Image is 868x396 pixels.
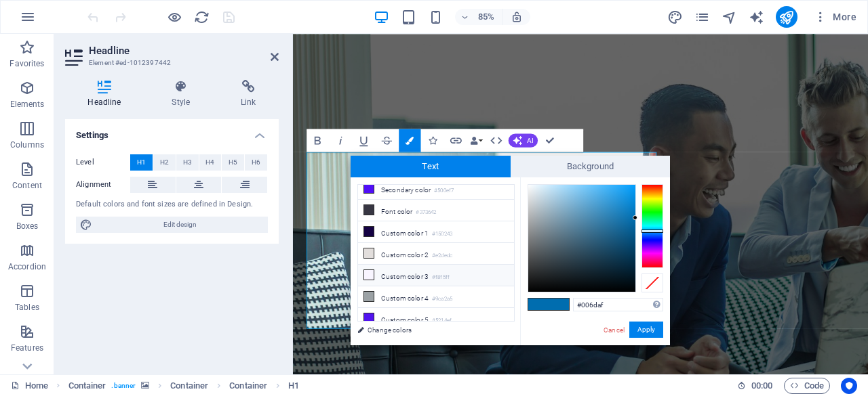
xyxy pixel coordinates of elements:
p: Columns [10,139,44,150]
button: Apply [629,322,663,338]
span: H1 [137,154,146,171]
button: Code [784,378,830,394]
button: Click here to leave preview mode and continue editing [166,9,182,25]
i: On resize automatically adjust zoom level to fit chosen device. [511,11,523,23]
i: Pages (Ctrl+Alt+S) [694,9,710,25]
h2: Headline [89,45,279,57]
span: H4 [205,154,214,171]
span: Click to select. Double-click to edit [170,378,208,394]
button: AI [509,133,538,147]
h4: Settings [65,119,279,144]
a: Cancel [602,325,626,335]
button: reload [193,9,210,25]
p: Content [12,180,42,191]
button: More [808,6,862,28]
span: Edit design [96,217,264,233]
i: AI Writer [749,9,764,25]
li: Custom color 5 [358,308,514,330]
a: Click to cancel selection. Double-click to open Pages [11,378,48,394]
button: Underline (Ctrl+U) [353,129,374,152]
button: H3 [176,154,199,171]
button: H5 [222,154,244,171]
span: H2 [160,154,169,171]
p: Features [11,343,43,353]
span: Click to select. Double-click to edit [288,378,299,394]
small: #150243 [432,229,452,239]
button: Confirm (Ctrl+⏎) [539,129,561,152]
p: Tables [15,302,39,313]
button: Usercentrics [841,378,857,394]
button: Bold (Ctrl+B) [307,129,328,152]
span: H5 [229,154,237,171]
p: Elements [10,99,45,110]
i: This element contains a background [141,382,149,389]
li: Custom color 2 [358,243,514,265]
small: #9ca2a5 [432,294,452,304]
button: Icons [422,129,443,152]
span: Click to select. Double-click to edit [229,378,267,394]
small: #373642 [416,208,436,217]
button: publish [776,6,797,28]
button: H1 [130,154,153,171]
small: #f8f5ff [432,273,450,282]
small: #e2dedc [432,251,452,261]
nav: breadcrumb [68,378,300,394]
i: Design (Ctrl+Alt+Y) [667,9,683,25]
small: #5214ef [432,316,452,326]
button: Strikethrough [376,129,397,152]
span: More [814,10,856,24]
span: H6 [252,154,260,171]
button: Italic (Ctrl+I) [330,129,351,152]
button: Link [445,129,467,152]
p: Accordion [8,261,46,272]
li: Custom color 3 [358,265,514,286]
button: pages [694,9,711,25]
li: Custom color 1 [358,221,514,243]
label: Alignment [76,177,130,193]
span: 00 00 [751,378,772,394]
label: Level [76,154,130,171]
h4: Headline [65,80,149,108]
button: H6 [245,154,267,171]
span: #006daf [549,299,569,310]
a: Change colors [351,322,508,338]
span: : [761,380,763,391]
p: Favorites [9,58,44,69]
span: Background [511,156,671,177]
h4: Link [218,80,279,108]
h4: Style [149,80,218,108]
button: HTML [486,129,507,152]
button: Data Bindings [468,129,484,152]
small: #500ef7 [434,186,454,196]
i: Reload page [194,9,210,25]
li: Secondary color [358,178,514,200]
button: Edit design [76,217,268,233]
button: text_generator [749,9,765,25]
button: H4 [199,154,222,171]
span: Text [351,156,511,177]
div: Clear Color Selection [642,273,663,292]
p: Boxes [16,221,39,232]
h3: Element #ed-1012397442 [89,57,252,69]
button: navigator [722,9,738,25]
li: Font color [358,200,514,221]
div: Default colors and font sizes are defined in Design. [76,199,268,211]
button: design [667,9,684,25]
span: H3 [183,154,192,171]
i: Publish [778,9,794,25]
h6: 85% [475,9,497,25]
span: Code [790,378,824,394]
button: 85% [455,9,503,25]
span: #006daf [528,299,549,310]
button: H2 [153,154,176,171]
h6: Session time [737,378,773,394]
li: Custom color 4 [358,286,514,308]
button: Colors [399,129,420,152]
span: AI [527,137,533,144]
i: Navigator [722,9,737,25]
span: . banner [111,378,136,394]
span: Click to select. Double-click to edit [68,378,106,394]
